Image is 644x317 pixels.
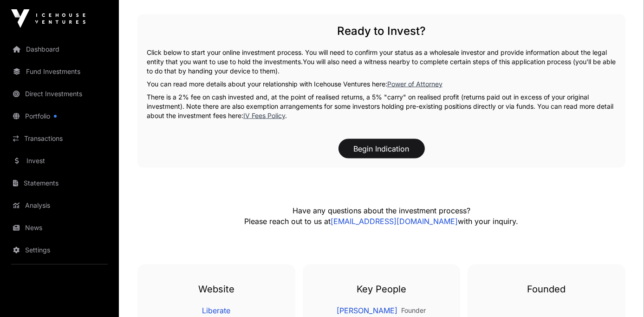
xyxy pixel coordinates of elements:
[147,79,616,89] p: You can read more details about your relationship with Icehouse Ventures here:
[331,217,458,226] a: [EMAIL_ADDRESS][DOMAIN_NAME]
[11,9,85,28] img: Icehouse Ventures Logo
[7,106,111,126] a: Portfolio
[486,283,607,296] h3: Founded
[337,305,397,317] a: [PERSON_NAME]
[387,80,442,88] a: Power of Attorney
[7,240,111,260] a: Settings
[7,218,111,238] a: News
[147,58,616,75] span: You will also need a witness nearby to complete certain steps of this application process (you'll...
[243,112,285,119] a: IV Fees Policy
[7,84,111,104] a: Direct Investments
[321,283,442,296] h3: Key People
[147,24,616,39] h2: Ready to Invest?
[338,139,425,158] button: Begin Indication
[7,151,111,171] a: Invest
[156,305,277,317] a: Liberate
[401,306,426,316] p: Founder
[7,39,111,59] a: Dashboard
[147,48,616,76] p: Click below to start your online investment process. You will need to confirm your status as a wh...
[7,195,111,216] a: Analysis
[198,205,564,227] p: Have any questions about the investment process? Please reach out to us at with your inquiry.
[7,173,111,193] a: Statements
[598,272,644,317] iframe: Chat Widget
[147,92,616,120] p: There is a 2% fee on cash invested and, at the point of realised returns, a 5% "carry" on realise...
[156,283,277,296] h3: Website
[7,61,111,82] a: Fund Investments
[7,128,111,149] a: Transactions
